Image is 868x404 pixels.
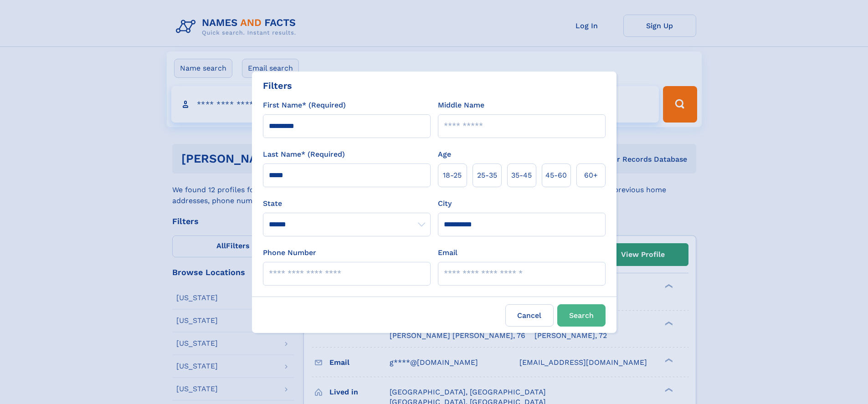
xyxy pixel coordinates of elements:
span: 60+ [584,170,598,181]
label: First Name* (Required) [263,100,346,111]
label: Phone Number [263,247,316,258]
span: 35‑45 [511,170,532,181]
label: Age [438,149,451,160]
span: 25‑35 [477,170,497,181]
label: Last Name* (Required) [263,149,345,160]
label: City [438,198,452,209]
label: Middle Name [438,100,484,111]
label: Email [438,247,457,258]
span: 18‑25 [443,170,462,181]
label: Cancel [505,304,554,327]
span: 45‑60 [545,170,567,181]
button: Search [557,304,606,327]
label: State [263,198,431,209]
div: Filters [263,79,292,92]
